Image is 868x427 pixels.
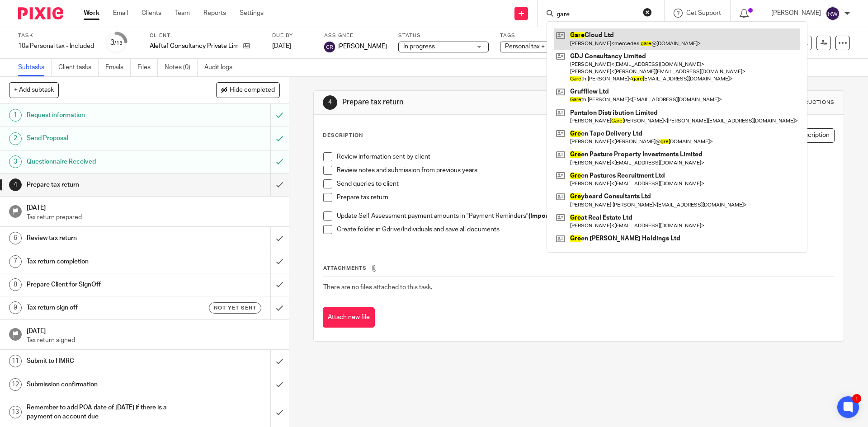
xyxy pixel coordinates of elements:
span: Not yet sent [214,304,256,312]
span: Get Support [686,10,721,16]
p: Create folder in Gdrive/Individuals and save all documents [337,225,834,234]
p: Prepare tax return [337,193,834,202]
a: Email [113,9,128,18]
img: svg%3E [324,42,335,52]
div: 3 [110,38,123,48]
p: Review information sent by client [337,152,834,161]
small: /13 [114,41,123,46]
span: [PERSON_NAME] [337,42,387,51]
a: Client tasks [58,59,99,76]
p: Description [323,132,363,139]
p: Update Self Assessment payment amounts in "Payment Reminders" [337,211,834,221]
div: 7 [9,255,22,268]
div: 6 [9,232,22,244]
p: Aleftaf Consultancy Private Limited [150,42,239,51]
div: 3 [9,155,22,168]
div: 10a Personal tax - Included [18,42,94,51]
h1: Questionnaire Received [27,155,183,169]
p: Send queries to client [337,179,834,188]
a: Files [137,59,158,76]
a: Subtasks [18,59,52,76]
span: Hide completed [230,87,275,94]
a: Reports [203,9,226,18]
span: In progress [403,43,435,50]
div: 13 [9,406,22,418]
h1: Tax return sign off [27,301,183,314]
span: Attachments [323,266,367,271]
label: Client [150,32,261,39]
p: Tax return prepared [27,213,280,222]
span: Personal tax + 2 [505,43,550,50]
span: [DATE] [272,43,291,49]
div: 9 [9,301,22,314]
label: Due by [272,32,313,39]
div: Instructions [791,99,835,106]
button: + Add subtask [9,82,59,98]
div: 8 [9,278,22,291]
a: Notes (0) [165,59,198,76]
a: Clients [142,9,161,18]
a: Team [175,9,190,18]
h1: Submission confirmation [27,378,183,391]
input: Search [556,11,637,19]
a: Work [84,9,99,18]
img: svg%3E [826,6,840,21]
h1: Prepare Client for SignOff [27,278,183,291]
strong: (Important to populate sent to client email). [528,213,657,219]
div: 11 [9,355,22,367]
a: Emails [105,59,131,76]
a: Audit logs [204,59,239,76]
div: 1 [9,109,22,122]
label: Task [18,32,94,39]
h1: Tax return completion [27,255,183,268]
h1: Request information [27,108,183,122]
img: Pixie [18,7,63,19]
button: Clear [643,8,652,17]
p: [PERSON_NAME] [771,9,821,18]
div: 4 [323,95,337,110]
div: 4 [9,178,22,191]
h1: Prepare tax return [342,98,598,107]
h1: Send Proposal [27,131,183,145]
h1: Submit to HMRC [27,354,183,368]
h1: Remember to add POA date of [DATE] if there is a payment on account due [27,401,183,424]
span: There are no files attached to this task. [323,284,432,291]
h1: Prepare tax return [27,178,183,192]
p: Tax return signed [27,336,280,345]
label: Assignee [324,32,387,39]
a: Settings [240,9,264,18]
label: Tags [500,32,590,39]
h1: Review tax return [27,231,183,245]
h1: [DATE] [27,324,280,336]
label: Status [398,32,489,39]
p: Review notes and submission from previous years [337,166,834,175]
h1: [DATE] [27,201,280,212]
button: Attach new file [323,307,375,328]
div: 12 [9,378,22,391]
button: Hide completed [216,82,280,98]
div: 1 [852,394,861,403]
div: 2 [9,132,22,145]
